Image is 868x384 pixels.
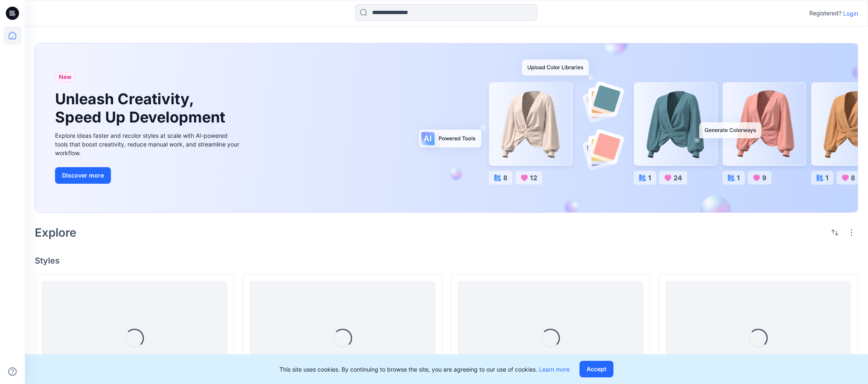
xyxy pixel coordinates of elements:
p: This site uses cookies. By continuing to browse the site, you are agreeing to our use of cookies. [279,365,570,374]
a: Discover more [55,167,241,184]
span: New [59,72,72,82]
button: Accept [579,361,613,377]
h1: Unleash Creativity, Speed Up Development [55,90,229,126]
a: Learn more [539,366,570,373]
h4: Styles [35,256,858,266]
button: Discover more [55,167,111,184]
p: Login [843,9,858,18]
h2: Explore [35,226,77,239]
p: Registered? [809,8,842,18]
div: Explore ideas faster and recolor styles at scale with AI-powered tools that boost creativity, red... [55,131,241,157]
